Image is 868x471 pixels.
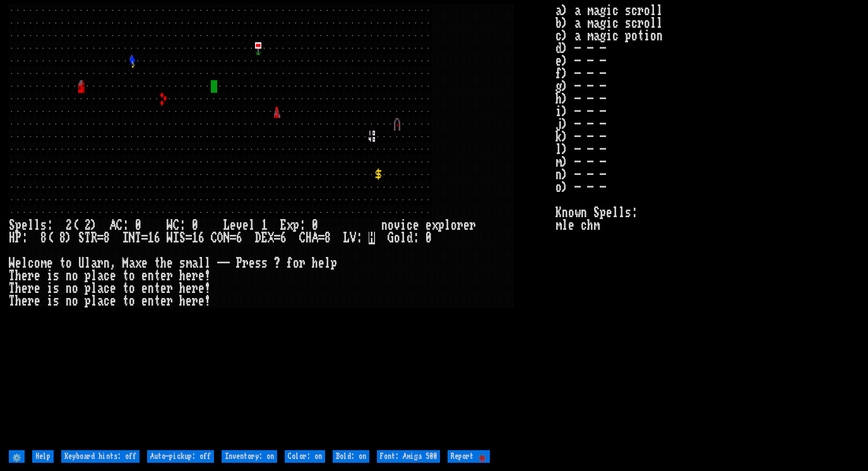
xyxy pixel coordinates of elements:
[78,257,85,270] div: U
[299,219,306,232] div: :
[9,257,15,270] div: W
[28,270,34,282] div: r
[97,270,104,282] div: a
[160,282,167,295] div: e
[110,270,116,282] div: e
[28,257,34,270] div: c
[280,219,287,232] div: E
[135,257,141,270] div: x
[407,232,413,244] div: d
[167,282,173,295] div: r
[312,219,318,232] div: 0
[85,257,91,270] div: l
[299,232,306,244] div: C
[28,282,34,295] div: r
[141,257,148,270] div: e
[179,270,186,282] div: h
[274,232,280,244] div: =
[135,219,141,232] div: 0
[59,232,66,244] div: 8
[97,295,104,307] div: a
[299,257,306,270] div: r
[9,232,15,244] div: H
[91,219,97,232] div: )
[249,219,255,232] div: l
[463,219,470,232] div: e
[85,232,91,244] div: T
[223,257,230,270] div: -
[377,450,440,463] input: Font: Amiga 500
[230,232,236,244] div: =
[91,257,97,270] div: a
[85,270,91,282] div: p
[9,295,15,307] div: T
[21,257,28,270] div: l
[66,282,72,295] div: n
[122,282,129,295] div: t
[198,295,205,307] div: e
[129,257,135,270] div: a
[293,257,299,270] div: o
[21,232,28,244] div: :
[217,232,223,244] div: O
[85,295,91,307] div: p
[413,232,419,244] div: :
[179,219,186,232] div: :
[72,270,78,282] div: o
[28,295,34,307] div: r
[66,270,72,282] div: n
[15,257,21,270] div: e
[556,4,859,447] stats: a) a magic scroll b) a magic scroll c) a magic potion d) - - - e) - - - f) - - - g) - - - h) - - ...
[9,282,15,295] div: T
[110,257,116,270] div: ,
[97,232,104,244] div: =
[15,232,21,244] div: P
[78,232,85,244] div: S
[192,295,198,307] div: r
[72,219,78,232] div: (
[192,219,198,232] div: 0
[444,219,451,232] div: l
[318,232,324,244] div: =
[9,270,15,282] div: T
[167,232,173,244] div: W
[198,270,205,282] div: e
[47,282,53,295] div: i
[129,232,135,244] div: N
[97,282,104,295] div: a
[97,257,104,270] div: r
[72,282,78,295] div: o
[141,270,148,282] div: e
[198,257,205,270] div: l
[167,257,173,270] div: e
[129,282,135,295] div: o
[66,219,72,232] div: 2
[280,232,287,244] div: 6
[40,257,47,270] div: m
[21,295,28,307] div: e
[186,232,192,244] div: =
[192,257,198,270] div: a
[400,219,407,232] div: i
[21,270,28,282] div: e
[141,232,148,244] div: =
[160,295,167,307] div: e
[287,257,293,270] div: f
[53,282,59,295] div: s
[425,232,432,244] div: 0
[167,270,173,282] div: r
[223,232,230,244] div: N
[255,232,261,244] div: D
[230,219,236,232] div: e
[110,219,116,232] div: A
[261,219,268,232] div: 1
[261,257,268,270] div: s
[122,295,129,307] div: t
[324,232,331,244] div: 8
[179,282,186,295] div: h
[91,270,97,282] div: l
[91,282,97,295] div: l
[15,282,21,295] div: h
[154,232,160,244] div: 6
[407,219,413,232] div: c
